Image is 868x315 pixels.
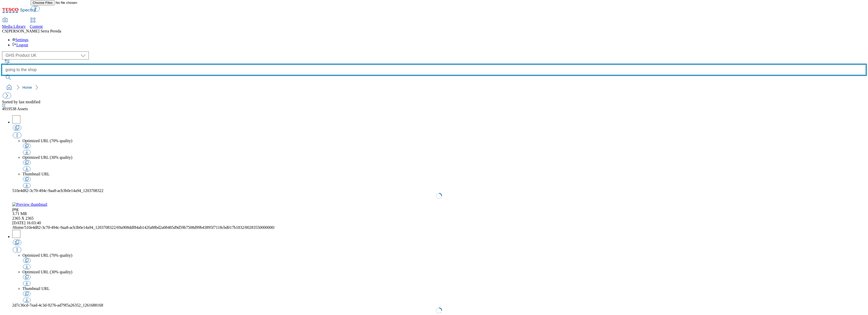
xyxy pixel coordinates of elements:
a: Preview thumbnail [12,193,866,207]
span: Thumbnail URL [22,286,49,291]
span: 2d7c36cd-7ead-4c3d-9276-ad79f5a26352_1261688168 [12,303,103,307]
span: Optimized URL (70% quality) [22,139,72,143]
span: Optimized URL (70% quality) [22,253,72,257]
span: CS [2,29,7,33]
span: Type [12,207,18,211]
a: Logout [12,43,28,47]
span: [PERSON_NAME] Serra Pereda [7,29,61,33]
a: Content [30,18,43,29]
span: 4919538 [2,107,17,111]
a: Media Library [2,18,26,29]
span: Thumbnail URL [22,172,49,176]
div: /510e4d82-3c70-494c-9aa8-acb3b0e14a94_1203708322/69a908ddf84ab142fa88bd2a08485d9d59b7508d99b43895... [12,225,866,230]
span: Optimized URL (30% quality) [22,155,72,160]
span: Resolution [12,216,34,220]
a: Settings [12,38,29,42]
a: Home [22,85,32,89]
input: Search by TPNB or Product Description [2,65,866,75]
span: 510e4d82-3c70-494c-9aa8-acb3b0e14a94_1203708322 [12,188,103,193]
span: Assets [2,107,28,111]
span: Optimized URL (30% quality) [22,270,72,274]
span: Size [12,211,27,216]
nav: breadcrumb [2,83,866,92]
a: home [5,83,13,92]
span: Sorted by last modified [2,100,40,104]
span: Content [30,24,43,29]
img: Preview thumbnail [12,202,47,207]
span: Media Library [2,24,26,29]
div: Last Modified [12,221,866,225]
